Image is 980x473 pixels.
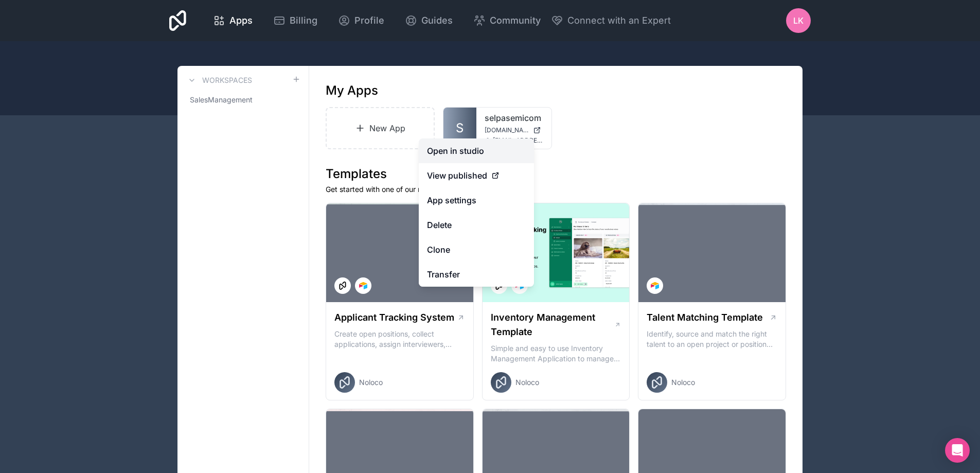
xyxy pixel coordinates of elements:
[397,9,461,32] a: Guides
[671,377,695,388] span: Noloco
[290,13,317,28] span: Billing
[326,107,435,149] a: New App
[205,9,261,32] a: Apps
[186,91,300,109] a: SalesManagement
[229,13,253,28] span: Apps
[326,184,786,195] p: Get started with one of our ready-made templates
[491,310,614,339] h1: Inventory Management Template
[359,282,367,290] img: Airtable Logo
[334,310,454,325] h1: Applicant Tracking System
[419,213,534,237] button: Delete
[443,108,476,149] a: S
[490,13,541,28] span: Community
[493,136,543,145] span: [EMAIL_ADDRESS][DOMAIN_NAME]
[793,14,804,27] span: LK
[359,377,383,388] span: Noloco
[190,95,253,105] span: SalesManagement
[419,237,534,262] a: Clone
[647,310,763,325] h1: Talent Matching Template
[456,120,464,136] span: S
[419,188,534,213] a: App settings
[485,126,543,134] a: [DOMAIN_NAME]
[326,82,378,99] h1: My Apps
[326,166,786,182] h1: Templates
[186,74,252,86] a: Workspaces
[427,169,487,182] span: View published
[265,9,326,32] a: Billing
[515,377,539,388] span: Noloco
[465,9,549,32] a: Community
[651,282,659,290] img: Airtable Logo
[551,13,671,28] button: Connect with an Expert
[202,75,252,85] h3: Workspaces
[334,329,465,349] p: Create open positions, collect applications, assign interviewers, centralise candidate feedback a...
[485,112,543,124] a: selpasemicom
[330,9,393,32] a: Profile
[485,126,529,134] span: [DOMAIN_NAME]
[567,13,671,28] span: Connect with an Expert
[421,13,453,28] span: Guides
[419,138,534,163] a: Open in studio
[419,163,534,188] a: View published
[419,262,534,287] a: Transfer
[491,343,621,364] p: Simple and easy to use Inventory Management Application to manage your stock, orders and Manufact...
[647,329,777,349] p: Identify, source and match the right talent to an open project or position with our Talent Matchi...
[945,438,970,463] div: Open Intercom Messenger
[354,13,384,28] span: Profile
